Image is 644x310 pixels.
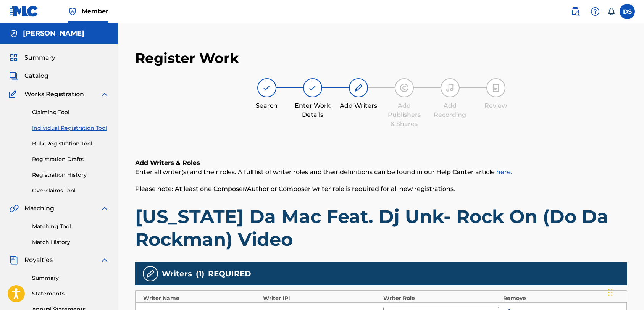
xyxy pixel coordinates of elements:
[24,53,55,62] span: Summary
[9,29,18,38] img: Accounts
[32,171,109,179] a: Registration History
[491,83,500,92] img: step indicator icon for Review
[431,101,469,119] div: Add Recording
[608,281,613,304] div: Drag
[496,168,512,176] a: here.
[445,83,455,92] img: step indicator icon for Add Recording
[9,53,18,62] img: Summary
[477,101,515,110] div: Review
[146,269,155,278] img: writers
[32,108,109,116] a: Claiming Tool
[620,4,635,19] div: User Menu
[607,8,615,15] div: Notifications
[32,274,109,282] a: Summary
[135,158,627,168] h6: Add Writers & Roles
[568,4,583,19] a: Public Search
[24,71,48,81] span: Catalog
[135,185,455,192] span: Please note: At least one Composer/Author or Composer writer role is required for all new registr...
[135,50,239,67] h2: Register Work
[32,223,109,231] a: Matching Tool
[9,71,48,81] a: CatalogCatalog
[9,53,55,62] a: SummarySummary
[24,255,53,265] span: Royalties
[24,204,54,213] span: Matching
[503,294,619,302] div: Remove
[385,101,423,129] div: Add Publishers & Shares
[100,255,109,265] img: expand
[23,29,84,38] h5: David A. Smith
[32,290,109,298] a: Statements
[606,273,644,310] iframe: Chat Widget
[9,90,19,99] img: Works Registration
[9,255,18,265] img: Royalties
[591,7,600,16] img: help
[68,7,77,16] img: Top Rightsholder
[196,268,204,279] span: ( 1 )
[400,83,409,92] img: step indicator icon for Add Publishers & Shares
[588,4,603,19] div: Help
[9,71,18,81] img: Catalog
[135,205,627,251] h1: [US_STATE] Da Mac Feat. Dj Unk- Rock On (Do Da Rockman) Video
[24,90,84,99] span: Works Registration
[162,268,192,279] span: Writers
[32,124,109,132] a: Individual Registration Tool
[32,140,109,148] a: Bulk Registration Tool
[354,83,363,92] img: step indicator icon for Add Writers
[263,294,379,302] div: Writer IPI
[308,83,317,92] img: step indicator icon for Enter Work Details
[571,7,580,16] img: search
[100,204,109,213] img: expand
[32,187,109,195] a: Overclaims Tool
[208,268,251,279] span: REQUIRED
[383,294,499,302] div: Writer Role
[248,101,286,110] div: Search
[82,7,108,16] span: Member
[623,199,644,260] iframe: Resource Center
[135,168,512,176] span: Enter all writer(s) and their roles. A full list of writer roles and their definitions can be fou...
[262,83,271,92] img: step indicator icon for Search
[9,6,39,17] img: MLC Logo
[143,294,259,302] div: Writer Name
[294,101,332,119] div: Enter Work Details
[32,238,109,246] a: Match History
[32,155,109,163] a: Registration Drafts
[100,90,109,99] img: expand
[9,204,19,213] img: Matching
[339,101,378,110] div: Add Writers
